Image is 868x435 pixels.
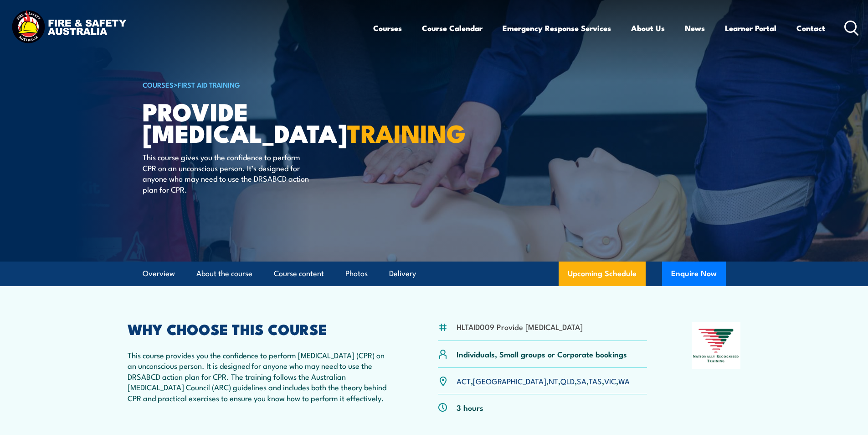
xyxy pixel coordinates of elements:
[589,375,602,386] a: TAS
[457,321,583,332] li: HLTAID009 Provide [MEDICAL_DATA]
[559,262,646,286] a: Upcoming Schedule
[577,375,586,386] a: SA
[143,262,175,286] a: Overview
[389,262,416,286] a: Delivery
[692,322,741,369] img: Nationally Recognised Training logo.
[373,16,402,40] a: Courses
[662,262,726,286] button: Enquire Now
[549,375,558,386] a: NT
[143,100,368,143] h1: Provide [MEDICAL_DATA]
[128,350,394,403] p: This course provides you the confidence to perform [MEDICAL_DATA] (CPR) on an unconscious person....
[457,349,627,359] p: Individuals, Small groups or Corporate bookings
[457,375,471,386] a: ACT
[796,16,825,40] a: Contact
[604,375,616,386] a: VIC
[345,262,368,286] a: Photos
[143,79,174,89] a: COURSES
[457,376,630,386] p: , , , , , , ,
[503,16,611,40] a: Emergency Response Services
[631,16,665,40] a: About Us
[422,16,483,40] a: Course Calendar
[725,16,776,40] a: Learner Portal
[178,79,240,89] a: First Aid Training
[347,113,466,151] strong: TRAINING
[196,262,252,286] a: About the course
[473,375,546,386] a: [GEOGRAPHIC_DATA]
[685,16,705,40] a: News
[618,375,630,386] a: WA
[128,322,394,335] h2: WHY CHOOSE THIS COURSE
[560,375,575,386] a: QLD
[274,262,324,286] a: Course content
[143,79,368,90] h6: >
[143,152,309,194] p: This course gives you the confidence to perform CPR on an unconscious person. It’s designed for a...
[457,402,483,413] p: 3 hours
